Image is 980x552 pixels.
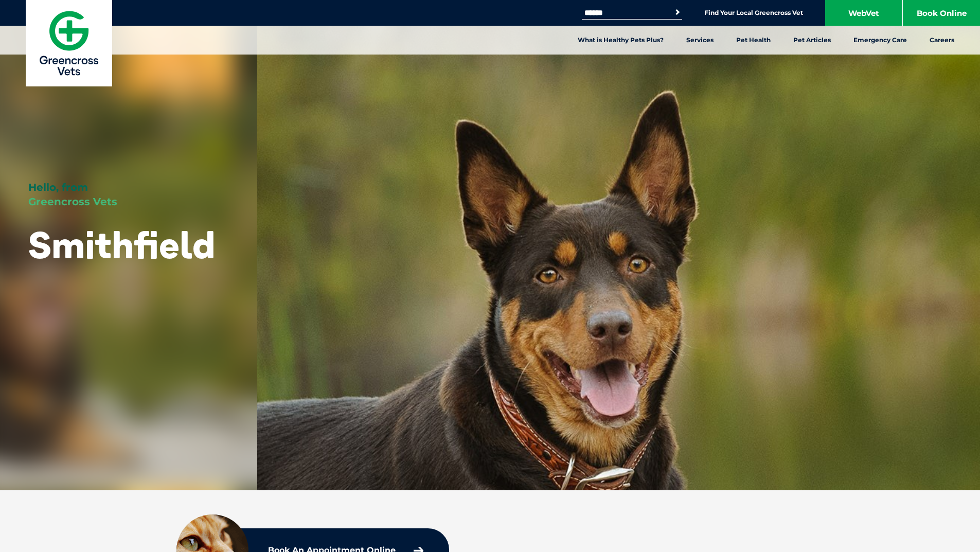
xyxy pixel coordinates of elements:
[725,26,782,55] a: Pet Health
[566,26,675,55] a: What is Healthy Pets Plus?
[28,224,215,265] h1: Smithfield
[28,181,88,193] span: Hello, from
[782,26,842,55] a: Pet Articles
[842,26,918,55] a: Emergency Care
[704,9,803,17] a: Find Your Local Greencross Vet
[675,26,725,55] a: Services
[918,26,966,55] a: Careers
[28,195,117,208] span: Greencross Vets
[672,7,683,17] button: Search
